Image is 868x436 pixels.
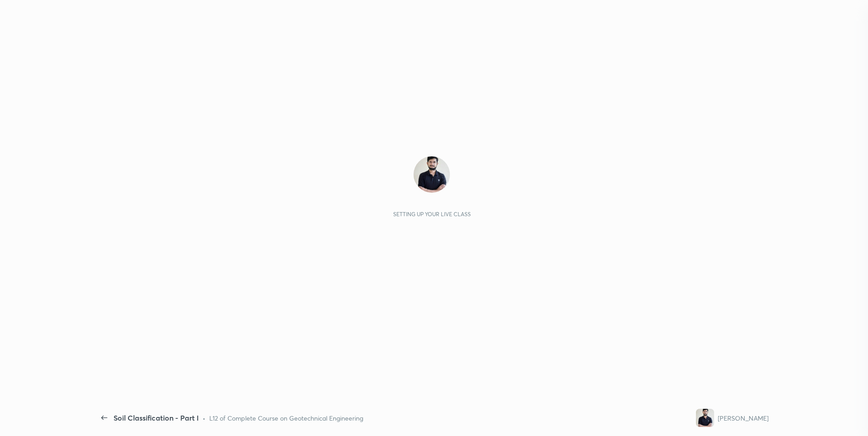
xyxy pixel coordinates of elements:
div: [PERSON_NAME] [718,413,769,423]
div: L12 of Complete Course on Geotechnical Engineering [209,413,363,423]
div: Setting up your live class [393,211,471,218]
img: 3a38f146e3464b03b24dd93f76ec5ac5.jpg [414,156,450,193]
div: Soil Classification - Part I [113,412,199,423]
div: • [202,413,206,423]
img: 3a38f146e3464b03b24dd93f76ec5ac5.jpg [696,409,714,427]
